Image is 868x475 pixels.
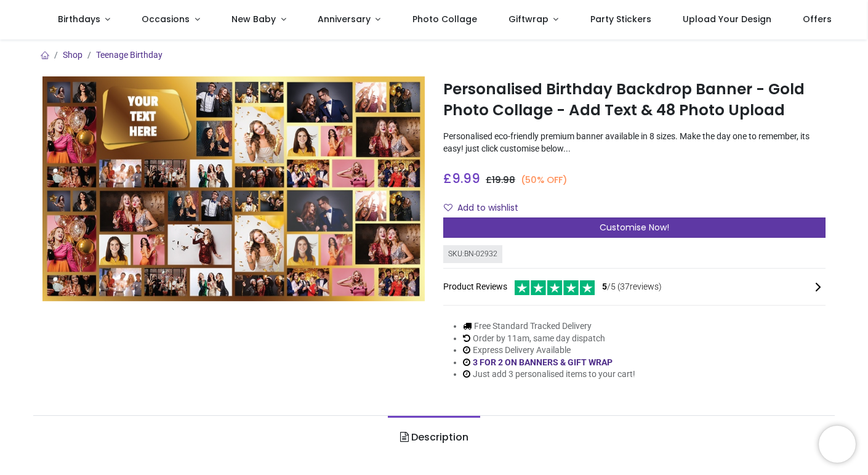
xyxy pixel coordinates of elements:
[473,357,613,367] a: 3 FOR 2 ON BANNERS & GIFT WRAP
[63,50,82,60] a: Shop
[412,13,477,25] span: Photo Collage
[683,13,771,25] span: Upload Your Design
[486,174,515,186] span: £
[602,281,662,293] span: /5 ( 37 reviews)
[463,320,635,333] li: Free Standard Tracked Delivery
[443,79,826,121] h1: Personalised Birthday Backdrop Banner - Gold Photo Collage - Add Text & 48 Photo Upload
[142,13,190,25] span: Occasions
[444,203,452,212] i: Add to wishlist
[452,169,480,187] span: 9.99
[318,13,371,25] span: Anniversary
[443,131,826,155] p: Personalised eco-friendly premium banner available in 8 sizes. Make the day one to remember, its ...
[443,169,480,187] span: £
[602,282,607,291] span: 5
[508,13,549,25] span: Giftwrap
[463,333,635,345] li: Order by 11am, same day dispatch
[463,368,635,381] li: Just add 3 personalised items to your cart!
[600,221,669,233] span: Customise Now!
[96,50,163,60] a: Teenage Birthday
[521,174,568,187] small: (50% OFF)
[231,13,276,25] span: New Baby
[58,13,100,25] span: Birthdays
[819,426,856,463] iframe: Brevo live chat
[443,245,502,263] div: SKU: BN-02932
[590,13,651,25] span: Party Stickers
[463,344,635,357] li: Express Delivery Available
[492,174,515,186] span: 19.98
[443,278,826,295] div: Product Reviews
[443,198,529,219] button: Add to wishlistAdd to wishlist
[803,13,832,25] span: Offers
[388,416,480,459] a: Description
[42,76,425,301] img: Personalised Birthday Backdrop Banner - Gold Photo Collage - Add Text & 48 Photo Upload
